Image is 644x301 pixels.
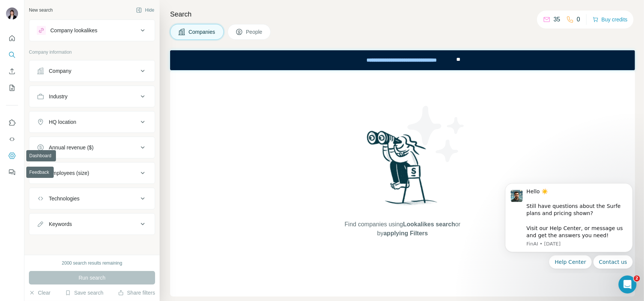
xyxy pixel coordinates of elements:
span: Find companies using or by [342,220,463,238]
div: Technologies [49,195,80,202]
button: Enrich CSV [6,65,18,78]
iframe: Intercom live chat [618,275,636,293]
span: People [246,28,263,36]
button: Keywords [29,215,155,233]
button: Company [29,62,155,80]
p: 0 [577,15,580,24]
button: Technologies [29,190,155,208]
span: applying Filters [383,230,428,236]
button: Use Surfe on LinkedIn [6,116,18,129]
div: Annual revenue ($) [49,144,94,151]
div: 2000 search results remaining [62,260,122,266]
span: Companies [189,28,216,36]
div: HQ location [49,118,76,126]
div: Industry [49,93,68,100]
h4: Search [170,9,635,20]
button: Use Surfe API [6,132,18,146]
div: Keywords [49,220,72,228]
img: Avatar [6,8,18,20]
button: Dashboard [6,149,18,163]
button: Quick start [6,32,18,45]
p: Company information [29,49,155,56]
button: Feedback [6,166,18,179]
span: Lookalikes search [403,221,455,227]
iframe: Intercom notifications message [494,176,644,273]
button: Save search [65,289,103,296]
button: My lists [6,81,18,95]
span: 2 [634,275,640,281]
div: New search [29,7,53,14]
button: Industry [29,87,155,105]
button: Buy credits [593,14,627,25]
button: Hide [131,5,160,16]
button: Employees (size) [29,164,155,182]
button: Search [6,48,18,62]
div: Company [49,67,71,75]
button: HQ location [29,113,155,131]
img: Surfe Illustration - Stars [403,100,470,168]
button: Clear [29,289,50,296]
img: Surfe Illustration - Woman searching with binoculars [363,129,442,212]
div: Company lookalikes [50,27,97,34]
button: Annual revenue ($) [29,138,155,157]
div: Employees (size) [49,169,89,177]
p: 35 [554,15,560,24]
iframe: Banner [170,50,635,70]
button: Share filters [118,289,155,296]
button: Company lookalikes [29,21,155,39]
